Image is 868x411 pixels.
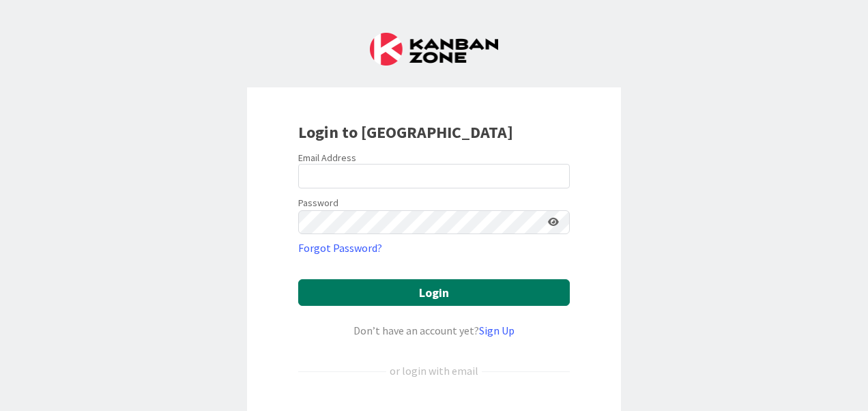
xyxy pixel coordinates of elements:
label: Email Address [298,152,356,164]
img: Kanban Zone [370,33,498,66]
button: Login [298,279,570,306]
b: Login to [GEOGRAPHIC_DATA] [298,122,513,143]
label: Password [298,196,338,210]
div: or login with email [386,363,482,379]
a: Sign Up [479,324,515,337]
a: Forgot Password? [298,240,382,256]
div: Don’t have an account yet? [298,322,570,339]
